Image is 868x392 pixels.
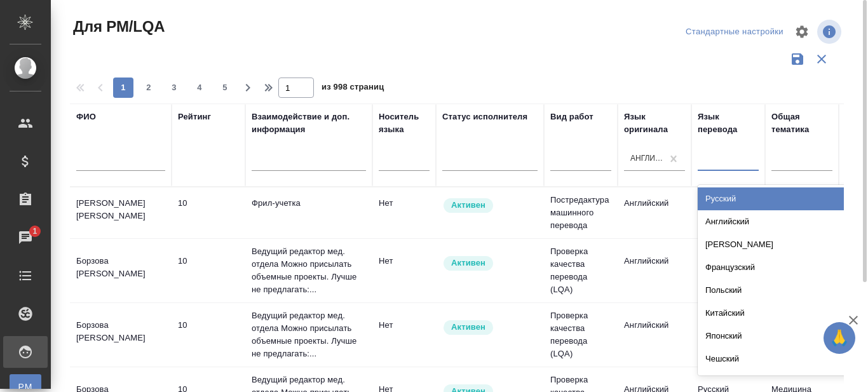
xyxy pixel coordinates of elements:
td: Постредактура машинного перевода [544,187,618,238]
div: split button [682,22,787,42]
div: перевод идеальный/почти идеальный. Ни редактор, ни корректор не нужен [178,255,239,267]
td: Нет [372,191,436,235]
div: Рядовой исполнитель: назначай с учетом рейтинга [442,197,538,214]
td: Проверка качества перевода (LQA) [544,303,618,367]
div: Рядовой исполнитель: назначай с учетом рейтинга [442,255,538,272]
button: Сохранить фильтры [785,47,810,71]
td: Английский [618,313,691,357]
div: Рейтинг [178,111,211,123]
div: Статус исполнителя [442,111,527,123]
p: Активен [451,321,485,334]
div: перевод идеальный/почти идеальный. Ни редактор, ни корректор не нужен [178,197,239,210]
td: Борзова [PERSON_NAME] [70,313,172,357]
div: Рядовой исполнитель: назначай с учетом рейтинга [442,319,538,336]
td: Русский [691,313,765,357]
button: 2 [139,78,159,98]
p: Ведущий редактор мед. отдела Можно присылать объемные проекты. Лучше не предлагать:... [252,309,366,360]
span: Посмотреть информацию [817,20,844,44]
a: 1 [3,222,48,253]
p: Ведущий редактор мед. отдела Можно присылать объемные проекты. Лучше не предлагать:... [252,245,366,296]
button: 3 [164,78,184,98]
span: 1 [25,225,44,238]
div: Язык перевода [698,111,759,136]
span: из 998 страниц [322,79,384,98]
p: Фрил-учетка [252,197,366,210]
p: Активен [451,199,485,212]
td: Нет [372,313,436,357]
span: 4 [189,81,210,94]
div: Язык оригинала [624,111,685,136]
td: Английский [618,248,691,293]
p: Активен [451,257,485,269]
td: Проверка качества перевода (LQA) [544,239,618,302]
td: Нет [372,248,436,293]
button: 🙏 [824,322,855,354]
span: 5 [215,81,235,94]
td: Русский [691,191,765,235]
div: перевод идеальный/почти идеальный. Ни редактор, ни корректор не нужен [178,319,239,332]
td: Русский [691,248,765,293]
div: Вид работ [550,111,593,123]
td: Борзова [PERSON_NAME] [70,248,172,293]
div: Носитель языка [379,111,430,136]
div: Английский [630,153,663,164]
div: Взаимодействие и доп. информация [252,111,366,136]
td: [PERSON_NAME] [PERSON_NAME] [70,191,172,235]
button: Сбросить фильтры [810,47,834,71]
span: 2 [139,81,159,94]
span: Настроить таблицу [787,17,817,47]
div: Общая тематика [771,111,832,136]
div: ФИО [76,111,96,123]
td: Английский [618,191,691,235]
span: 3 [164,81,184,94]
button: 5 [215,78,235,98]
button: 4 [189,78,210,98]
span: Для PM/LQA [70,17,165,37]
span: 🙏 [829,325,850,351]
